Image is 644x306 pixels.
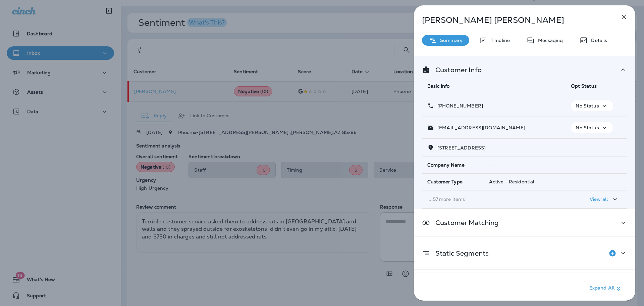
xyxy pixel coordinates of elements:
button: Add to Static Segment [606,247,619,260]
span: Customer Type [427,179,463,185]
span: Company Name [427,162,465,168]
button: Expand All [587,282,625,295]
p: No Status [576,125,599,130]
button: No Status [571,100,613,111]
p: [PHONE_NUMBER] [434,103,483,108]
p: Expand All [589,285,623,293]
p: ... 57 more items [427,196,560,202]
p: View all [590,196,608,202]
p: Customer Matching [430,220,499,225]
span: -- [489,162,494,168]
p: Summary [437,38,463,43]
span: Opt Status [571,83,596,89]
span: [STREET_ADDRESS] [437,145,486,151]
button: No Status [571,122,613,133]
p: Details [588,38,607,43]
p: Customer Info [430,67,482,73]
button: View all [587,193,622,206]
p: [PERSON_NAME] [PERSON_NAME] [422,15,605,25]
p: Static Segments [430,251,489,256]
span: Basic Info [427,83,449,89]
span: Active - Residential [489,179,535,185]
p: No Status [576,103,599,108]
p: Messaging [535,38,563,43]
p: [EMAIL_ADDRESS][DOMAIN_NAME] [434,125,525,130]
p: Timeline [487,38,510,43]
